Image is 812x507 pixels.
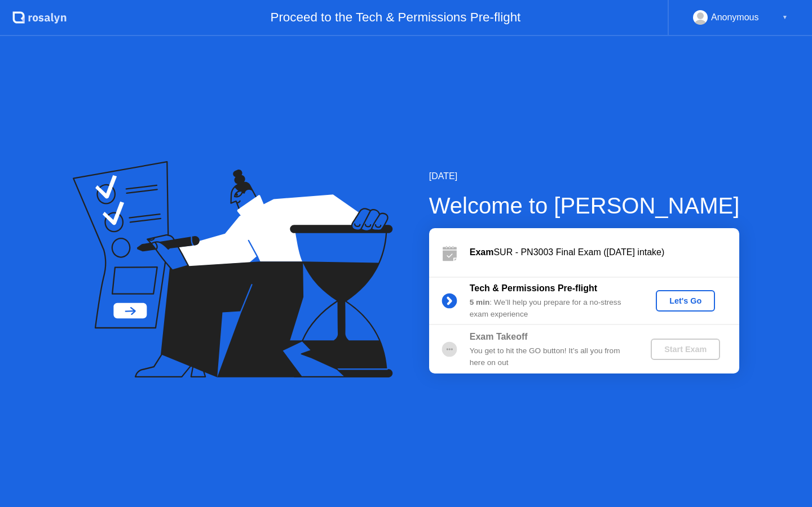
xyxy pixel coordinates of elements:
b: 5 min [470,298,490,306]
b: Tech & Permissions Pre-flight [470,283,597,293]
div: Start Exam [655,345,716,354]
div: Let's Go [660,296,710,305]
button: Let's Go [656,290,715,312]
div: Anonymous [711,10,759,25]
div: Welcome to [PERSON_NAME] [429,189,740,223]
div: You get to hit the GO button! It’s all you from here on out [470,345,632,368]
b: Exam [470,247,494,257]
b: Exam Takeoff [470,332,528,341]
div: ▼ [782,10,788,25]
div: SUR - PN3003 Final Exam ([DATE] intake) [470,246,739,259]
div: : We’ll help you prepare for a no-stress exam experience [470,297,632,320]
div: [DATE] [429,170,740,183]
button: Start Exam [651,339,720,360]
